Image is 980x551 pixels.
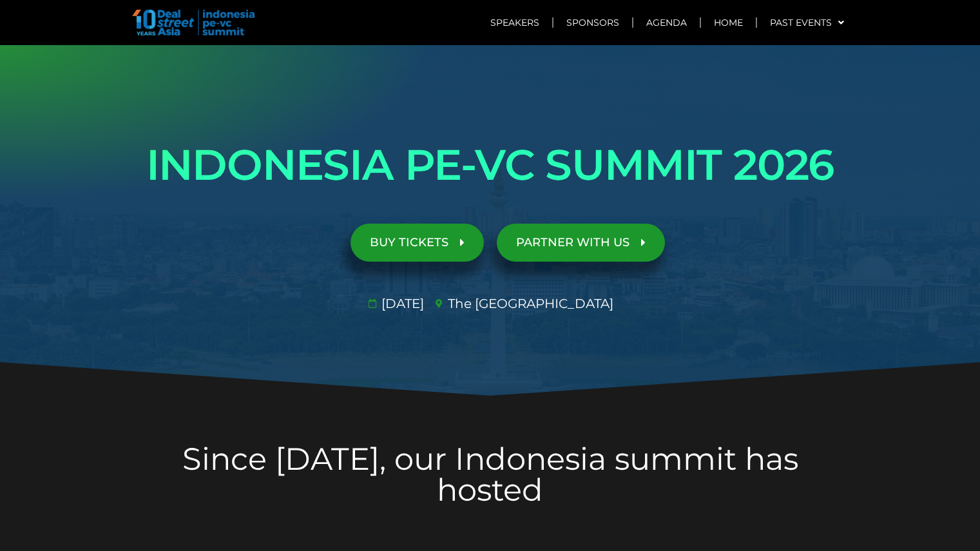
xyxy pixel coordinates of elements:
[701,8,756,37] a: Home
[130,443,851,505] h2: Since [DATE], our Indonesia summit has hosted
[477,8,552,37] a: Speakers
[378,294,424,313] span: [DATE]​
[633,8,700,37] a: Agenda
[370,237,448,249] span: BUY TICKETS
[553,8,632,37] a: Sponsors
[757,8,857,37] a: Past Events
[351,224,484,262] a: BUY TICKETS
[516,237,629,249] span: PARTNER WITH US
[497,224,665,262] a: PARTNER WITH US
[445,294,613,313] span: The [GEOGRAPHIC_DATA]​
[130,129,851,201] h1: INDONESIA PE-VC SUMMIT 2026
